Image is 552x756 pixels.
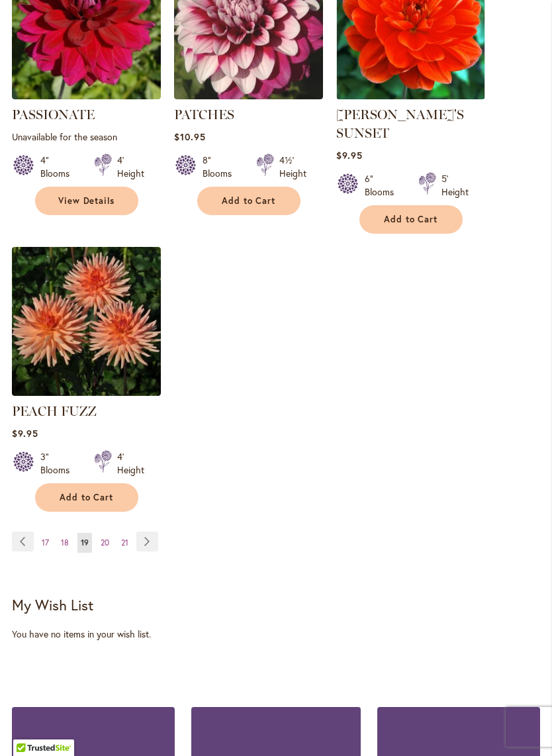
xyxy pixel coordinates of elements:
a: 18 [58,533,72,553]
a: PATCHES [174,107,234,122]
span: 21 [121,538,128,547]
a: PASSIONATE [12,89,161,102]
img: PEACH FUZZ [12,247,161,396]
span: 18 [61,538,69,547]
div: 6" Blooms [365,172,402,199]
a: PASSIONATE [12,107,95,122]
a: View Details [35,187,138,215]
a: PATRICIA ANN'S SUNSET [336,89,485,102]
span: 20 [101,538,109,547]
span: Add to Cart [60,492,114,503]
a: PEACH FUZZ [12,403,97,419]
div: 8" Blooms [203,154,240,180]
div: 5' Height [441,172,469,199]
span: $10.95 [174,130,206,143]
button: Add to Cart [359,205,463,234]
span: $9.95 [336,149,363,162]
a: PEACH FUZZ [12,386,161,399]
iframe: Launch Accessibility Center [10,709,47,746]
p: Unavailable for the season [12,130,161,143]
span: View Details [58,195,115,207]
span: Add to Cart [384,214,438,225]
span: $9.95 [12,427,38,440]
div: You have no items in your wish list. [12,628,540,641]
div: 4' Height [117,154,144,180]
a: 21 [118,533,132,553]
div: 4½' Height [279,154,306,180]
a: Patches [174,89,323,102]
a: [PERSON_NAME]'S SUNSET [336,107,464,141]
div: 4' Height [117,450,144,477]
a: 20 [97,533,113,553]
span: 17 [42,538,49,547]
strong: My Wish List [12,595,93,614]
span: 19 [81,538,89,547]
div: 4" Blooms [40,154,78,180]
span: Add to Cart [222,195,276,207]
button: Add to Cart [197,187,300,215]
div: 3" Blooms [40,450,78,477]
a: 17 [38,533,52,553]
button: Add to Cart [35,483,138,512]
